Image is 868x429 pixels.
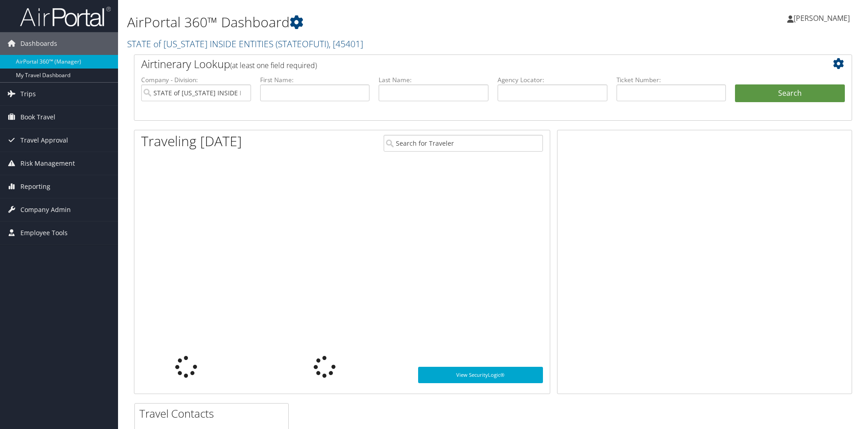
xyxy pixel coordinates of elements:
[20,175,50,198] span: Reporting
[735,84,845,103] button: Search
[329,38,363,50] span: , [ 45401 ]
[20,198,71,221] span: Company Admin
[20,6,111,27] img: airportal-logo.png
[20,83,36,105] span: Trips
[141,75,251,84] label: Company - Division:
[20,106,55,128] span: Book Travel
[384,135,543,152] input: Search for Traveler
[20,152,75,175] span: Risk Management
[20,129,68,152] span: Travel Approval
[141,132,242,151] h1: Traveling [DATE]
[127,38,363,50] a: STATE of [US_STATE] INSIDE ENTITIES
[260,75,370,84] label: First Name:
[141,56,785,72] h2: Airtinerary Lookup
[230,60,317,70] span: (at least one field required)
[276,38,329,50] span: ( STATEOFUTI )
[616,75,726,84] label: Ticket Number:
[787,5,859,32] a: [PERSON_NAME]
[794,13,850,23] span: [PERSON_NAME]
[139,406,288,421] h2: Travel Contacts
[127,13,615,32] h1: AirPortal 360™ Dashboard
[20,32,57,55] span: Dashboards
[20,222,68,244] span: Employee Tools
[418,367,543,383] a: View SecurityLogic®
[379,75,488,84] label: Last Name:
[498,75,607,84] label: Agency Locator:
